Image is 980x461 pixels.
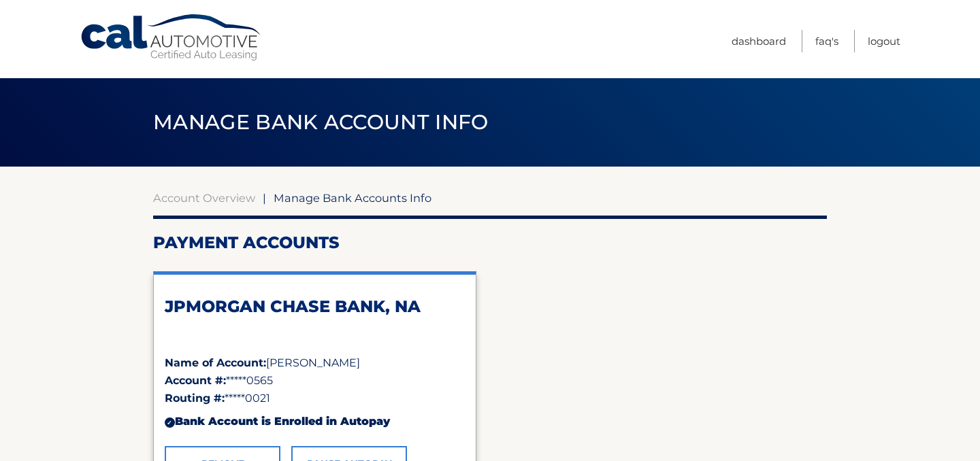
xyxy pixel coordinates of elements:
strong: Name of Account: [165,356,266,369]
div: ✓ [165,417,175,428]
span: | [263,191,266,205]
span: [PERSON_NAME] [266,356,360,369]
h2: JPMORGAN CHASE BANK, NA [165,296,465,317]
span: Manage Bank Account Info [153,109,489,135]
a: Account Overview [153,191,255,205]
span: Manage Bank Accounts Info [274,191,431,205]
strong: Account #: [165,374,226,387]
strong: Routing #: [165,392,225,405]
a: Logout [868,30,900,52]
div: Bank Account is Enrolled in Autopay [165,407,465,436]
a: FAQ's [815,30,838,52]
a: Cal Automotive [80,14,263,62]
a: Dashboard [732,30,786,52]
h2: Payment Accounts [153,233,827,253]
